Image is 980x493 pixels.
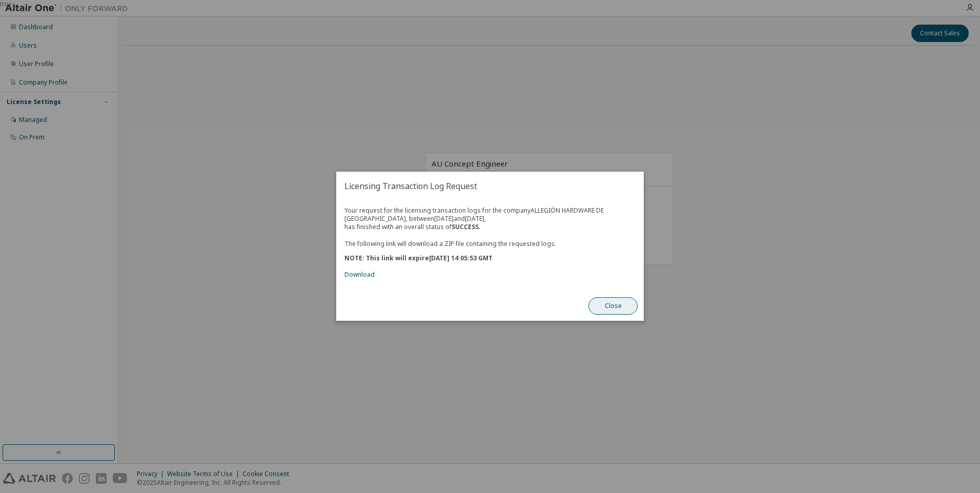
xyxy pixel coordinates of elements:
b: SUCCESS [452,222,479,231]
h2: Licensing Transaction Log Request [336,172,644,200]
button: Close [588,298,638,315]
div: Your request for the licensing transaction logs for the company ALLEGIÓN HARDWARE DE [GEOGRAPHIC_... [344,207,636,279]
a: Download [344,271,375,279]
b: NOTE: This link will expire [DATE] 14:05:53 GMT [344,254,493,263]
p: The following link will download a ZIP file containing the requested logs. [344,239,636,248]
